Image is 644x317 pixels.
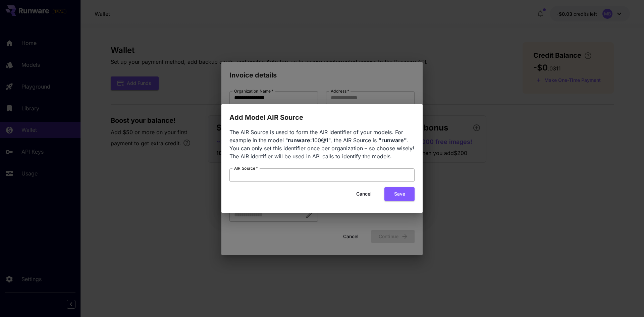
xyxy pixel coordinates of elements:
[610,285,644,317] iframe: Chat Widget
[384,187,415,201] button: Save
[378,137,407,144] b: "runware"
[221,104,423,123] h2: Add Model AIR Source
[349,187,379,201] button: Cancel
[234,165,258,171] label: AIR Source
[229,129,414,160] span: The AIR Source is used to form the AIR identifier of your models. For example in the model " :100...
[610,285,644,317] div: Widget pro chat
[288,137,310,144] b: runware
